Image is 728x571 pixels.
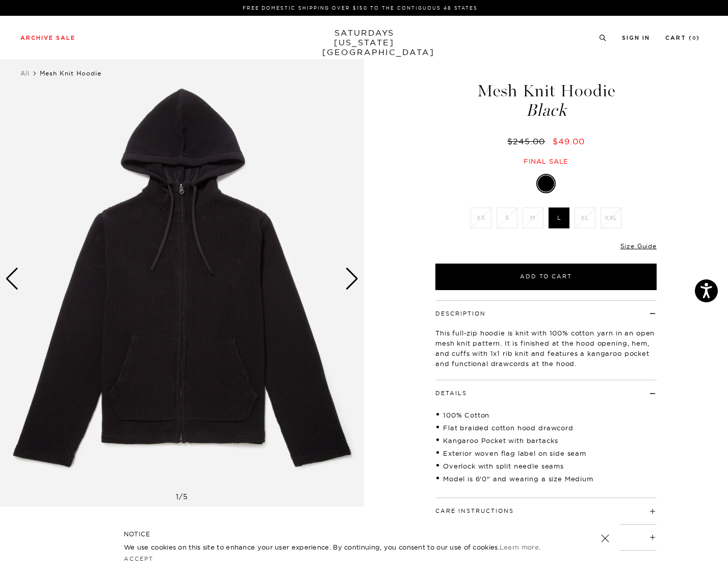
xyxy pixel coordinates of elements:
[24,4,696,12] p: FREE DOMESTIC SHIPPING OVER $150 TO THE CONTIGUOUS 48 STATES
[435,508,514,514] button: Care Instructions
[434,157,658,166] div: Final sale
[435,328,657,369] p: This full-zip hoodie is knit with 100% cotton yarn in an open mesh knit pattern. It is finished a...
[435,423,657,433] li: Flat braided cotton hood drawcord
[435,461,657,471] li: Overlock with split needle seams
[553,136,585,146] span: $49.00
[692,36,696,41] small: 0
[5,268,19,290] div: Previous slide
[665,35,700,41] a: Cart (0)
[435,311,486,317] button: Description
[620,242,657,250] a: Size Guide
[20,69,30,77] a: All
[20,35,75,41] a: Archive Sale
[176,492,179,501] span: 1
[500,543,539,551] a: Learn more
[435,391,467,396] button: Details
[322,28,406,57] a: SATURDAYS[US_STATE][GEOGRAPHIC_DATA]
[124,530,604,539] h5: NOTICE
[435,435,657,446] li: Kangaroo Pocket with bartacks
[124,555,153,562] a: Accept
[507,136,549,146] del: $245.00
[183,492,188,501] span: 5
[434,102,658,119] span: Black
[435,474,657,484] li: Model is 6'0" and wearing a size Medium
[435,264,657,290] button: Add to Cart
[435,410,657,420] li: 100% Cotton
[435,448,657,458] li: Exterior woven flag label on side seam
[622,35,650,41] a: Sign In
[434,83,658,119] h1: Mesh Knit Hoodie
[345,268,359,290] div: Next slide
[124,542,568,552] p: We use cookies on this site to enhance your user experience. By continuing, you consent to our us...
[549,207,569,228] label: L
[40,69,101,77] span: Mesh Knit Hoodie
